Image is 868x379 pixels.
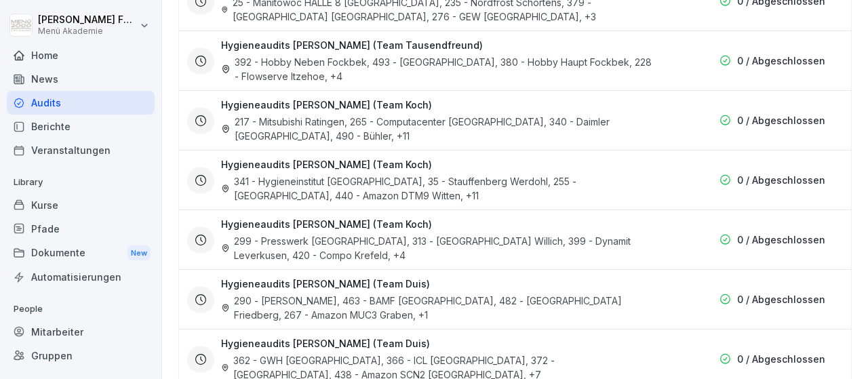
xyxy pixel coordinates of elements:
[7,67,155,91] a: News
[7,43,155,67] a: Home
[7,241,155,266] div: Dokumente
[737,292,825,306] p: 0 / Abgeschlossen
[7,138,155,162] a: Veranstaltungen
[221,157,432,172] h3: Hygieneaudits [PERSON_NAME] (Team Koch)
[221,98,432,112] h3: Hygieneaudits [PERSON_NAME] (Team Koch)
[737,352,825,366] p: 0 / Abgeschlossen
[221,115,656,143] div: 217 - Mitsubishi Ratingen, 265 - Computacenter [GEOGRAPHIC_DATA], 340 - Daimler [GEOGRAPHIC_DATA]...
[38,26,137,36] p: Menü Akademie
[7,193,155,217] a: Kurse
[737,54,825,68] p: 0 / Abgeschlossen
[127,245,151,261] div: New
[221,234,656,262] div: 299 - Presswerk [GEOGRAPHIC_DATA], 313 - [GEOGRAPHIC_DATA] Willich, 399 - Dynamit Leverkusen, 420...
[7,115,155,138] a: Berichte
[221,55,656,83] div: 392 - Hobby Neben Fockbek, 493 - [GEOGRAPHIC_DATA], 380 - Hobby Haupt Fockbek, 228 - Flowserve It...
[737,173,825,187] p: 0 / Abgeschlossen
[7,241,155,266] a: DokumenteNew
[7,172,155,193] p: Library
[7,344,155,367] a: Gruppen
[7,91,155,115] a: Audits
[221,174,656,203] div: 341 - Hygieneinstitut [GEOGRAPHIC_DATA], 35 - Stauffenberg Werdohl, 255 - [GEOGRAPHIC_DATA], 440 ...
[737,233,825,247] p: 0 / Abgeschlossen
[7,265,155,289] a: Automatisierungen
[737,113,825,127] p: 0 / Abgeschlossen
[7,298,155,320] p: People
[221,294,656,322] div: 290 - [PERSON_NAME], 463 - BAMF [GEOGRAPHIC_DATA], 482 - [GEOGRAPHIC_DATA] Friedberg, 267 - Amazo...
[221,217,432,231] h3: Hygieneaudits [PERSON_NAME] (Team Koch)
[38,14,137,26] p: [PERSON_NAME] Faschon
[7,217,155,241] a: Pfade
[221,277,430,291] h3: Hygieneaudits [PERSON_NAME] (Team Duis)
[7,320,155,344] a: Mitarbeiter
[221,336,430,351] h3: Hygieneaudits [PERSON_NAME] (Team Duis)
[221,38,483,52] h3: Hygieneaudits [PERSON_NAME] (Team Tausendfreund)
